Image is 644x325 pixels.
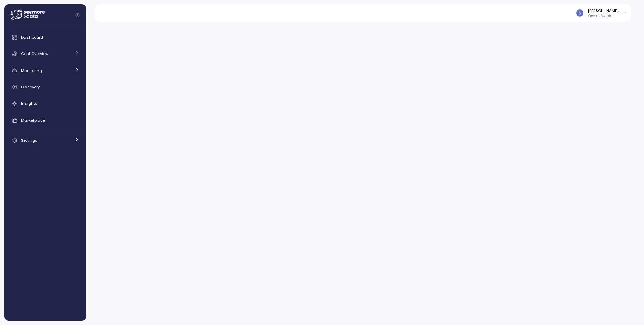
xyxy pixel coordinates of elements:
[73,13,82,18] button: Collapse navigation
[7,97,84,110] a: Insights
[588,8,619,13] div: [PERSON_NAME]
[7,47,84,60] a: Cost Overview
[7,80,84,94] a: Discovery
[21,118,45,123] span: Marketplace
[21,51,48,56] span: Cost Overview
[21,84,40,90] span: Discovery
[21,68,42,73] span: Monitoring
[21,138,37,143] span: Settings
[7,113,84,127] a: Marketplace
[7,64,84,77] a: Monitoring
[7,31,84,44] a: Dashboard
[588,13,619,18] p: Viewer, Admin
[576,9,583,16] img: ACg8ocLCy7HMj59gwelRyEldAl2GQfy23E10ipDNf0SDYCnD3y85RA=s96-c
[21,101,37,106] span: Insights
[7,134,84,147] a: Settings
[21,35,43,40] span: Dashboard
